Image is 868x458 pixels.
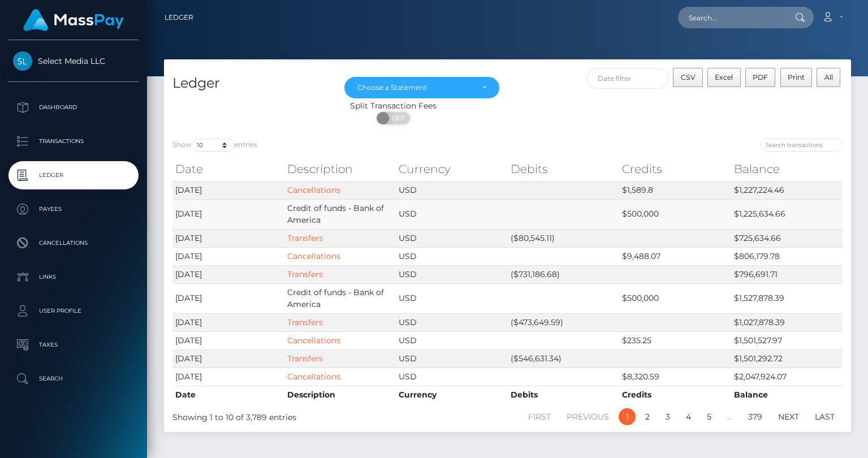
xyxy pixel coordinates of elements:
td: USD [396,331,508,349]
a: Search [8,365,139,393]
a: Transactions [8,127,139,155]
h4: Ledger [172,74,327,93]
td: $2,047,924.07 [731,368,843,386]
a: Links [8,263,139,291]
a: 379 [742,408,768,425]
p: Transactions [13,133,134,150]
th: Balance [731,158,843,180]
span: Print [788,73,805,81]
p: Dashboard [13,99,134,116]
td: USD [396,368,508,386]
div: Split Transaction Fees [164,100,622,112]
td: ($80,545.11) [508,229,620,247]
th: Date [172,158,284,180]
th: Credits [619,386,731,404]
a: 4 [680,408,697,425]
p: Payees [13,201,134,218]
a: 1 [619,408,636,425]
button: Choose a Statement [344,77,499,98]
button: CSV [673,68,703,87]
th: Balance [731,386,843,404]
td: [DATE] [172,181,284,199]
td: [DATE] [172,283,284,313]
button: PDF [745,68,776,87]
td: ($473,649.59) [508,313,620,331]
a: Last [809,408,841,425]
label: Show entries [172,139,257,152]
td: $9,488.07 [619,247,731,265]
p: Search [13,370,134,387]
a: Taxes [8,331,139,359]
input: Date filter [587,68,668,89]
p: User Profile [13,303,134,319]
a: Transfers [287,317,323,327]
a: 5 [701,408,718,425]
td: Credit of funds - Bank of America [284,199,396,229]
a: 3 [659,408,676,425]
td: $1,027,878.39 [731,313,843,331]
td: [DATE] [172,247,284,265]
div: Showing 1 to 10 of 3,789 entries [172,407,442,424]
a: Transfers [287,269,323,279]
td: USD [396,313,508,331]
p: Ledger [13,167,134,184]
span: OFF [383,112,411,124]
td: $1,227,224.46 [731,181,843,199]
a: Cancellations [287,185,340,195]
span: Select Media LLC [8,56,139,66]
th: Description [284,386,396,404]
a: User Profile [8,297,139,325]
th: Currency [396,386,508,404]
span: PDF [753,73,768,81]
td: $1,527,878.39 [731,283,843,313]
td: $8,320.59 [619,368,731,386]
input: Search transactions [761,139,843,152]
td: $1,225,634.66 [731,199,843,229]
button: All [817,68,840,87]
a: Dashboard [8,93,139,122]
td: [DATE] [172,331,284,349]
th: Description [284,158,396,180]
td: Credit of funds - Bank of America [284,283,396,313]
a: Next [772,408,805,425]
div: Choose a Statement [357,83,473,92]
td: [DATE] [172,265,284,283]
span: Excel [715,73,733,81]
td: USD [396,349,508,368]
a: Payees [8,195,139,223]
button: Print [780,68,813,87]
th: Debits [508,158,620,180]
td: USD [396,181,508,199]
td: $796,691.71 [731,265,843,283]
td: [DATE] [172,313,284,331]
a: Cancellations [287,371,340,382]
a: Cancellations [8,229,139,257]
p: Cancellations [13,235,134,252]
a: 2 [639,408,656,425]
select: Showentries [192,139,234,152]
img: Select Media LLC [13,51,32,71]
td: ($546,631.34) [508,349,620,368]
td: USD [396,265,508,283]
a: Cancellations [287,335,340,345]
td: $500,000 [619,199,731,229]
td: USD [396,229,508,247]
span: CSV [681,73,696,81]
td: $1,501,292.72 [731,349,843,368]
a: Ledger [8,161,139,189]
td: $725,634.66 [731,229,843,247]
td: USD [396,247,508,265]
p: Links [13,269,134,286]
th: Date [172,386,284,404]
span: All [824,73,833,81]
td: $235.25 [619,331,731,349]
td: $1,589.8 [619,181,731,199]
a: Transfers [287,353,323,364]
td: $500,000 [619,283,731,313]
a: Transfers [287,233,323,243]
th: Credits [619,158,731,180]
button: Excel [707,68,741,87]
td: $1,501,527.97 [731,331,843,349]
td: USD [396,283,508,313]
th: Currency [396,158,508,180]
